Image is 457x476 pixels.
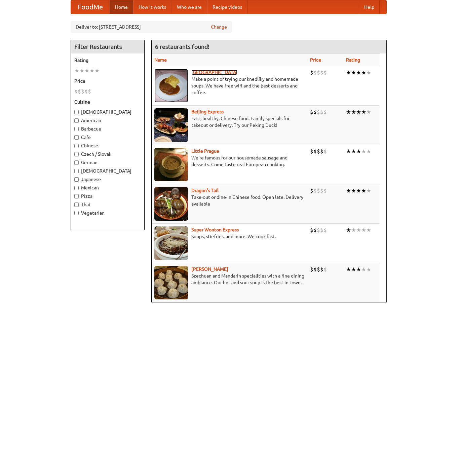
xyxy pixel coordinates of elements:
[351,266,356,273] li: ★
[313,226,317,234] li: $
[71,21,232,33] div: Deliver to: [STREET_ADDRESS]
[74,210,141,216] label: Vegetarian
[346,266,351,273] li: ★
[74,176,141,183] label: Japanese
[154,233,305,240] p: Soups, stir-fries, and more. We cook fast.
[310,187,313,194] li: $
[74,118,79,123] input: American
[191,227,239,232] a: Super Wonton Express
[191,109,224,114] a: Beijing Express
[154,76,305,96] p: Make a point of trying our knedlíky and homemade soups. We have free wifi and the best desserts a...
[74,160,79,165] input: German
[361,226,366,234] li: ★
[74,110,79,114] input: [DEMOGRAPHIC_DATA]
[317,148,320,155] li: $
[356,69,361,76] li: ★
[320,148,323,155] li: $
[74,169,79,173] input: [DEMOGRAPHIC_DATA]
[346,226,351,234] li: ★
[74,177,79,182] input: Japanese
[74,127,79,131] input: Barbecue
[133,0,172,14] a: How it works
[320,266,323,273] li: $
[74,109,141,115] label: [DEMOGRAPHIC_DATA]
[320,187,323,194] li: $
[74,144,79,148] input: Chinese
[191,188,219,193] a: Dragon's Tail
[361,148,366,155] li: ★
[154,69,188,103] img: czechpoint.jpg
[346,69,351,76] li: ★
[317,266,320,273] li: $
[154,57,167,63] a: Name
[310,57,321,63] a: Price
[320,226,323,234] li: $
[74,134,141,141] label: Cafe
[94,67,100,74] li: ★
[323,226,327,234] li: $
[74,159,141,166] label: German
[79,67,84,74] li: ★
[74,57,141,64] h5: Rating
[154,272,305,286] p: Szechuan and Mandarin specialities with a fine dining ambiance. Our hot and sour soup is the best...
[310,69,313,76] li: $
[84,67,89,74] li: ★
[74,142,141,149] label: Chinese
[74,125,141,132] label: Barbecue
[356,148,361,155] li: ★
[310,148,313,155] li: $
[74,193,141,199] label: Pizza
[359,0,380,14] a: Help
[317,69,320,76] li: $
[356,187,361,194] li: ★
[74,78,141,84] h5: Price
[154,194,305,207] p: Take-out or dine-in Chinese food. Open late. Delivery available
[154,115,305,129] p: Fast, healthy, Chinese food. Family specials for takeout or delivery. Try our Peking Duck!
[74,151,141,157] label: Czech / Slovak
[361,69,366,76] li: ★
[351,108,356,116] li: ★
[313,148,317,155] li: $
[323,187,327,194] li: $
[313,187,317,194] li: $
[323,108,327,116] li: $
[74,194,79,198] input: Pizza
[361,187,366,194] li: ★
[346,108,351,116] li: ★
[366,226,371,234] li: ★
[346,187,351,194] li: ★
[313,266,317,273] li: $
[84,88,88,95] li: $
[154,187,188,221] img: dragon.jpg
[191,70,237,75] a: [GEOGRAPHIC_DATA]
[207,0,247,14] a: Recipe videos
[351,148,356,155] li: ★
[310,226,313,234] li: $
[74,184,141,191] label: Mexican
[78,88,81,95] li: $
[211,24,227,30] a: Change
[366,187,371,194] li: ★
[154,108,188,142] img: beijing.jpg
[323,266,327,273] li: $
[191,266,228,272] a: [PERSON_NAME]
[74,203,79,207] input: Thai
[191,148,219,154] a: Little Prague
[356,266,361,273] li: ★
[313,108,317,116] li: $
[317,187,320,194] li: $
[310,108,313,116] li: $
[74,67,79,74] li: ★
[88,88,91,95] li: $
[154,266,188,299] img: shandong.jpg
[155,43,210,50] ng-pluralize: 6 restaurants found!
[74,168,141,174] label: [DEMOGRAPHIC_DATA]
[74,135,79,140] input: Cafe
[323,69,327,76] li: $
